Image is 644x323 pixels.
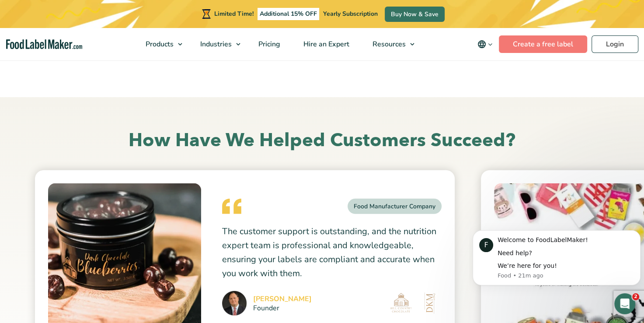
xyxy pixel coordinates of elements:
[499,35,587,53] a: Create a free label
[258,8,319,20] span: Additional 15% OFF
[292,28,359,60] a: Hire an Expert
[222,225,442,281] p: The customer support is outstanding, and the nutrition expert team is professional and knowledgea...
[247,28,290,60] a: Pricing
[256,39,281,49] span: Pricing
[214,10,254,18] span: Limited Time!
[253,305,312,312] small: Founder
[385,7,445,22] a: Buy Now & Save
[198,39,233,49] span: Industries
[253,295,312,302] cite: [PERSON_NAME]
[143,39,174,49] span: Products
[592,35,638,53] a: Login
[370,39,407,49] span: Resources
[361,28,419,60] a: Resources
[469,217,644,299] iframe: Intercom notifications message
[189,28,245,60] a: Industries
[348,199,442,214] div: Food Manufacturer Company
[632,293,639,300] span: 2
[36,129,609,153] h2: How Have We Helped Customers Succeed?
[301,39,350,49] span: Hire an Expert
[614,293,635,314] iframe: Intercom live chat
[134,28,187,60] a: Products
[323,10,378,18] span: Yearly Subscription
